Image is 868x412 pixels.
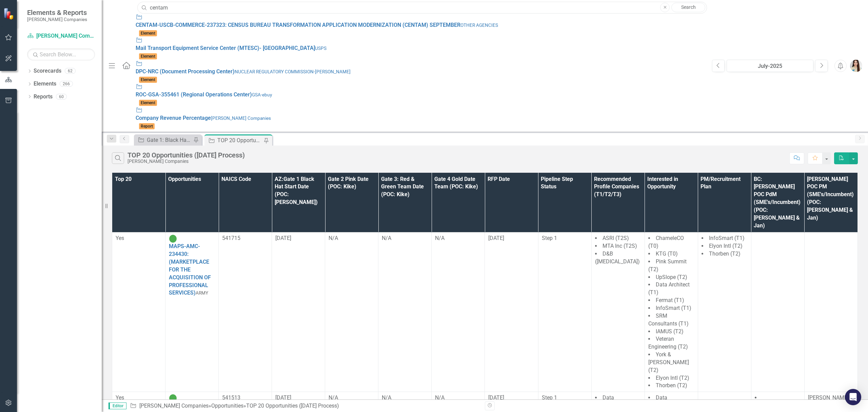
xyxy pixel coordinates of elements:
[211,115,271,121] small: [PERSON_NAME] Companies
[751,232,804,392] td: Double-Click to Edit
[139,100,157,106] span: Element
[27,49,95,60] input: Search Below...
[648,258,687,273] span: Pink Summit (T2)
[219,232,272,392] td: Double-Click to Edit
[656,305,691,311] span: InfoSmart (T1)
[108,402,126,409] span: Editor
[648,351,689,373] span: York & [PERSON_NAME] (T2)
[169,243,211,296] a: MAPS-AMC-234430: (MARKETPLACE FOR THE ACQUISITION OF PROFESSIONAL SERVICES)
[136,107,705,130] a: Company Revenue Percentage[PERSON_NAME] CompaniesReport
[217,136,262,145] div: TOP 20 Opportunities ([DATE] Process)
[136,45,315,51] span: Mail Transport Equipment Service Center (MTESC)- [GEOGRAPHIC_DATA]
[656,250,678,257] span: KTG (T0)
[656,274,687,280] span: UpSlope (T2)
[136,22,460,28] span: -USCB-COMMERCE-237323: CENSUS BUREAU TRANSFORMATION APPLICATION MODERNIZATION ( ) SEPTEMBER
[222,235,240,241] span: 541715
[645,232,698,392] td: Double-Click to Edit
[116,235,124,241] span: Yes
[850,60,862,72] button: Janieva Castro
[246,402,339,409] div: TOP 20 Opportunities ([DATE] Process)
[709,235,745,241] span: InfoSmart (T1)
[136,83,705,107] a: ROC-GSA-355461 (Regional Operations Center)GSA-ebuyElement
[27,32,95,40] a: [PERSON_NAME] Companies
[542,235,557,241] span: Step 1
[435,235,481,242] div: N/A
[34,93,53,101] a: Reports
[27,17,87,22] small: [PERSON_NAME] Companies
[137,2,707,14] input: Search ClearPoint...
[648,336,688,350] span: Veteran Engineering (T2)
[603,243,637,249] span: MTA Inc (T2S)
[139,53,157,59] span: Element
[56,94,67,99] div: 60
[136,22,157,28] strong: CENTAM
[34,67,61,75] a: Scorecards
[488,394,504,401] span: [DATE]
[139,30,157,36] span: Element
[315,45,327,51] small: USPS
[27,8,87,17] span: Elements & Reports
[136,68,235,75] span: DPC-NRC (Document Processing Center)
[235,69,351,74] small: NUCLEAR REGULATORY COMMISSION-[PERSON_NAME]
[671,3,705,12] a: Search
[648,281,690,296] span: Data Architect (T1)
[698,232,751,392] td: Double-Click to Edit
[382,394,428,402] div: N/A
[139,402,209,409] a: [PERSON_NAME] Companies
[656,297,684,303] span: Fermat (T1)
[325,232,378,392] td: Double-Click to Edit
[648,313,689,327] span: SRM Consultants (T1)
[252,92,272,97] small: GSA-ebuy
[538,232,591,392] td: Double-Click to Edit
[275,394,291,401] span: [DATE]
[211,402,243,409] a: Opportunities
[169,394,177,402] img: Active
[127,159,245,164] div: [PERSON_NAME] Companies
[804,232,857,392] td: Double-Click to Edit
[275,235,291,241] span: [DATE]
[656,382,687,389] span: Thorben (T2)
[460,22,498,28] small: OTHER AGENCIES
[656,375,689,381] span: Elyon Intl (T2)
[196,290,208,296] span: ARMY
[435,394,481,402] div: N/A
[139,77,157,83] span: Element
[648,235,684,249] span: ChameleCO (T0)
[709,250,741,257] span: Thorben (T2)
[329,235,375,242] div: N/A
[130,402,480,410] div: » »
[595,250,640,265] span: D&B ([MEDICAL_DATA])
[382,235,428,242] div: N/A
[65,68,76,74] div: 62
[136,14,705,37] a: CENTAM-USCB-COMMERCE-237323: CENSUS BUREAU TRANSFORMATION APPLICATION MODERNIZATION (CENTAM) SEPT...
[139,123,155,129] span: Report
[34,80,56,88] a: Elements
[165,232,219,392] td: Double-Click to Edit Right Click for Context Menu
[542,394,557,401] span: Step 1
[656,328,684,335] span: IAMUS (T2)
[329,394,375,402] div: N/A
[60,81,73,87] div: 266
[222,394,240,401] span: 541513
[169,235,177,243] img: Active
[378,232,432,392] td: Double-Click to Edit
[405,22,426,28] strong: CENTAM
[136,60,705,83] a: DPC-NRC (Document Processing Center)NUCLEAR REGULATORY COMMISSION-[PERSON_NAME]Element
[485,232,538,392] td: Double-Click to Edit
[136,91,252,98] span: ROC-GSA-355461 (Regional Operations Center)
[729,62,811,70] div: July-2025
[272,232,325,392] td: Double-Click to Edit
[845,389,861,405] div: Open Intercom Messenger
[136,115,211,121] span: Company Revenue Percentage
[709,243,743,249] span: Elyon Intl (T2)
[136,136,192,144] a: Gate 1: Black Hat Schedule Report
[727,60,813,72] button: July-2025
[136,37,705,60] a: Mail Transport Equipment Service Center (MTESC)- [GEOGRAPHIC_DATA]USPSElement
[488,235,504,241] span: [DATE]
[432,232,485,392] td: Double-Click to Edit
[591,232,645,392] td: Double-Click to Edit
[3,7,15,19] img: ClearPoint Strategy
[603,235,629,241] span: ASRI (T2S)
[127,151,245,159] div: TOP 20 Opportunities ([DATE] Process)
[116,394,124,401] span: Yes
